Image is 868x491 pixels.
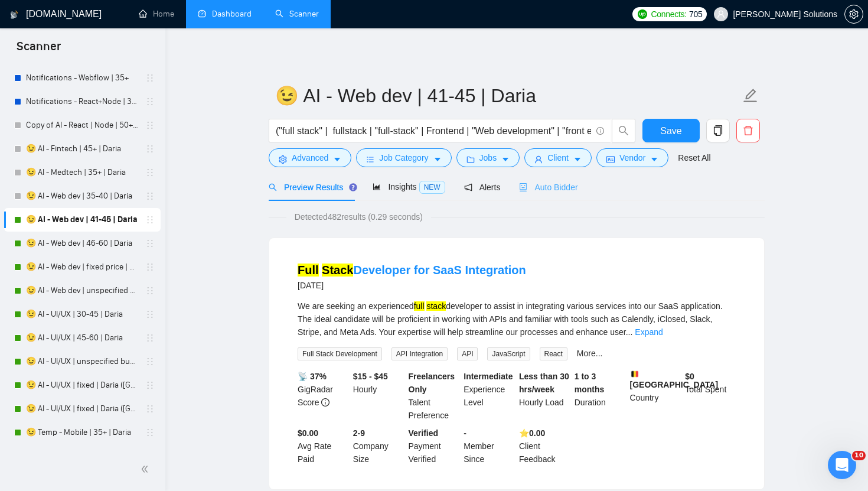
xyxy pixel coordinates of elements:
span: user [717,10,725,18]
button: folderJobscaret-down [456,148,520,167]
a: homeHome [139,9,174,19]
button: copy [706,119,730,142]
button: userClientcaret-down [524,148,592,167]
span: holder [145,73,155,83]
span: user [534,155,543,164]
b: Freelancers Only [409,372,455,394]
a: 😉 AI - UI/UX | fixed | Daria ([GEOGRAPHIC_DATA]) [26,373,138,397]
div: Company Size [351,427,406,466]
span: holder [145,215,155,225]
div: Member Since [461,427,517,466]
b: Less than 30 hrs/week [519,372,569,394]
span: search [612,125,635,136]
mark: Full [298,264,319,277]
div: Hourly [351,370,406,422]
span: setting [279,155,287,164]
span: double-left [141,463,152,475]
span: info-circle [321,398,329,407]
div: Hourly Load [517,370,572,422]
span: Client [547,151,569,164]
div: Country [628,370,683,422]
b: Intermediate [464,372,513,381]
b: ⭐️ 0.00 [519,428,545,438]
span: holder [145,428,155,437]
span: bars [366,155,374,164]
span: Alerts [464,183,501,192]
span: copy [707,125,729,136]
span: holder [145,381,155,390]
a: 😉 Temp - Mobile | 35+ | Daria [26,421,138,444]
span: 705 [689,8,702,21]
span: holder [145,239,155,248]
b: 📡 37% [298,372,327,381]
b: Verified [409,428,439,438]
a: 😉 AI - UI/UX | 45-60 | Daria [26,326,138,350]
button: Save [642,119,700,142]
span: Auto Bidder [519,183,577,192]
span: JavaScript [487,347,530,360]
a: 😉 AI - Web dev | fixed price | Daria [26,255,138,279]
span: Scanner [7,38,70,63]
img: logo [10,5,18,24]
span: notification [464,183,472,191]
button: search [612,119,635,142]
span: holder [145,168,155,177]
span: holder [145,262,155,272]
span: edit [743,88,758,103]
span: holder [145,333,155,343]
div: Talent Preference [406,370,462,422]
iframe: Intercom live chat [828,451,856,479]
button: settingAdvancedcaret-down [269,148,351,167]
span: React [540,347,567,360]
div: Total Spent [683,370,738,422]
span: setting [845,9,863,19]
a: More... [577,349,603,358]
span: caret-down [573,155,582,164]
span: Full Stack Development [298,347,382,360]
a: searchScanner [275,9,319,19]
span: NEW [419,181,445,194]
span: caret-down [650,155,658,164]
b: $0.00 [298,428,318,438]
span: caret-down [333,155,341,164]
a: 😉 AI - UI/UX | unspecified budget | Daria [26,350,138,373]
div: GigRadar Score [295,370,351,422]
a: Notifications - Webflow | 35+ [26,66,138,90]
b: $15 - $45 [353,372,388,381]
a: 😉 AI - UI/UX | fixed | Daria ([GEOGRAPHIC_DATA]) [26,397,138,421]
a: 😉 AI - Medtech | 35+ | Daria [26,161,138,184]
a: dashboardDashboard [198,9,252,19]
span: robot [519,183,527,191]
a: Full StackDeveloper for SaaS Integration [298,264,526,277]
div: Experience Level [461,370,517,422]
img: 🇧🇪 [631,370,639,378]
input: Search Freelance Jobs... [276,123,591,138]
span: holder [145,286,155,295]
mark: Stack [322,264,353,277]
span: folder [466,155,475,164]
span: caret-down [501,155,510,164]
input: Scanner name... [275,81,740,110]
span: holder [145,357,155,366]
a: Expand [635,327,663,337]
button: barsJob Categorycaret-down [356,148,451,167]
div: Client Feedback [517,427,572,466]
a: 😉 AI - UI/UX | 30-45 | Daria [26,303,138,326]
span: Job Category [379,151,428,164]
span: API [457,347,478,360]
span: Advanced [292,151,328,164]
a: 😉 AI - Web dev | 46-60 | Daria [26,232,138,255]
span: Save [660,123,681,138]
a: Reset All [678,151,710,164]
span: API Integration [391,347,448,360]
div: Tooltip anchor [348,182,358,193]
a: 😉 AI - Mobile | fixed + unspecified | Daria [26,444,138,468]
span: area-chart [373,183,381,191]
span: holder [145,97,155,106]
div: [DATE] [298,278,526,292]
a: 😉 AI - Web dev | 35-40 | Daria [26,184,138,208]
span: info-circle [596,127,604,135]
span: Jobs [479,151,497,164]
span: holder [145,404,155,414]
mark: full [414,301,425,311]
